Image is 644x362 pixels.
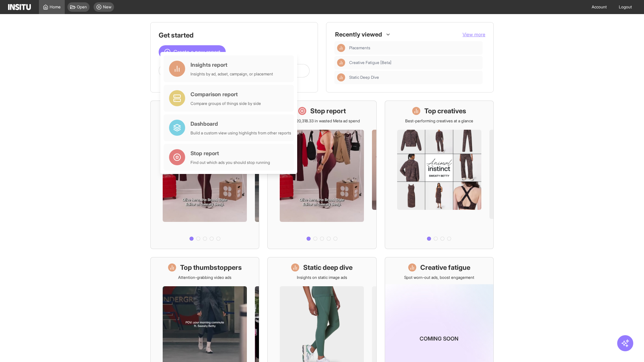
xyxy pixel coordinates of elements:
button: View more [463,31,485,38]
h1: Static deep dive [303,263,353,272]
a: Stop reportSave £20,318.33 in wasted Meta ad spend [267,101,376,249]
div: Build a custom view using highlights from other reports [191,130,291,136]
span: View more [463,32,485,37]
div: Insights [337,73,345,81]
div: Comparison report [191,90,261,98]
p: Best-performing creatives at a glance [405,118,473,124]
p: Save £20,318.33 in wasted Meta ad spend [284,118,360,124]
span: Creative Fatigue [Beta] [349,60,391,65]
div: Dashboard [191,120,291,128]
span: Creative Fatigue [Beta] [349,60,480,65]
div: Insights [337,44,345,52]
button: Create a new report [159,45,226,59]
a: Top creativesBest-performing creatives at a glance [385,101,494,249]
span: Open [77,4,87,10]
div: Find out which ads you should stop running [191,160,270,165]
div: Compare groups of things side by side [191,101,261,106]
h1: Top thumbstoppers [180,263,242,272]
div: Insights by ad, adset, campaign, or placement [191,71,273,77]
span: Static Deep Dive [349,75,379,80]
span: Create a new report [173,48,220,56]
span: New [103,4,111,10]
p: Attention-grabbing video ads [178,275,231,280]
img: Logo [8,4,31,10]
div: Stop report [191,149,270,157]
p: Insights on static image ads [297,275,347,280]
span: Placements [349,45,370,51]
span: Static Deep Dive [349,75,480,80]
span: Placements [349,45,480,51]
div: Insights [337,59,345,67]
div: Insights report [191,61,273,69]
h1: Stop report [310,106,346,116]
a: What's live nowSee all active ads instantly [150,101,259,249]
h1: Top creatives [424,106,466,116]
h1: Get started [159,31,310,40]
span: Home [50,4,61,10]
